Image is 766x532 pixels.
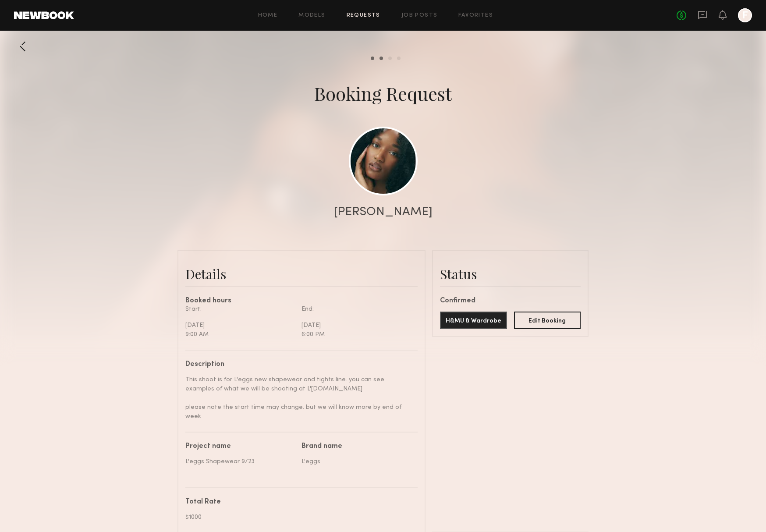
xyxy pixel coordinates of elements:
[185,457,295,466] div: L'eggs Shapewear 9/23
[185,443,295,450] div: Project name
[185,375,411,421] div: This shoot is for L'eggs new shapewear and tights line. you can see examples of what we will be s...
[440,312,507,329] button: H&MU & Wardrobe
[185,513,411,522] div: $1000
[301,457,411,466] div: L'eggs
[298,13,325,18] a: Models
[458,13,493,18] a: Favorites
[738,8,752,22] a: F
[185,361,411,368] div: Description
[185,330,295,339] div: 9:00 AM
[185,499,411,506] div: Total Rate
[301,305,411,314] div: End:
[258,13,278,18] a: Home
[301,321,411,330] div: [DATE]
[440,298,581,305] div: Confirmed
[185,298,418,305] div: Booked hours
[334,206,433,218] div: [PERSON_NAME]
[185,305,295,314] div: Start:
[440,265,581,283] div: Status
[314,81,452,106] div: Booking Request
[301,443,411,450] div: Brand name
[301,330,411,339] div: 6:00 PM
[185,265,418,283] div: Details
[185,321,295,330] div: [DATE]
[401,13,438,18] a: Job Posts
[514,312,581,329] button: Edit Booking
[347,13,380,18] a: Requests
